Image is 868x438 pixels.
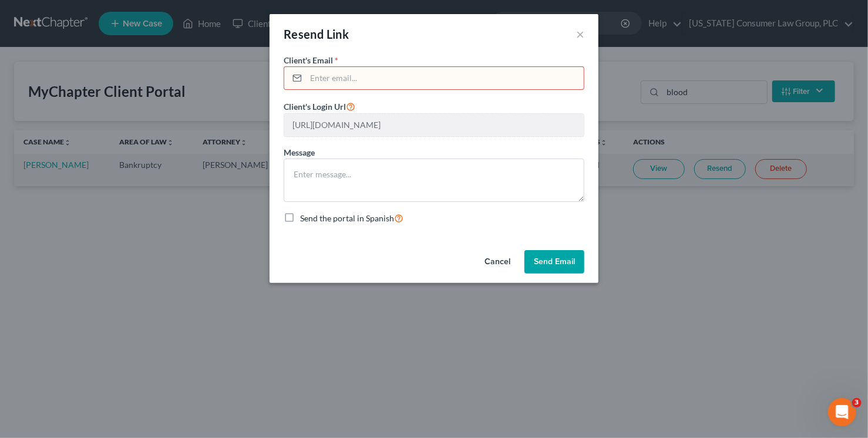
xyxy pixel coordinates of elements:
[828,398,856,426] iframe: Intercom live chat
[284,55,333,65] span: Client's Email
[576,27,584,41] button: ×
[300,213,394,223] span: Send the portal in Spanish
[524,250,584,274] button: Send Email
[306,67,584,89] input: Enter email...
[284,99,355,113] label: Client's Login Url
[475,250,520,274] button: Cancel
[284,26,349,42] div: Resend Link
[284,114,584,136] input: --
[284,146,315,159] label: Message
[852,398,862,407] span: 3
